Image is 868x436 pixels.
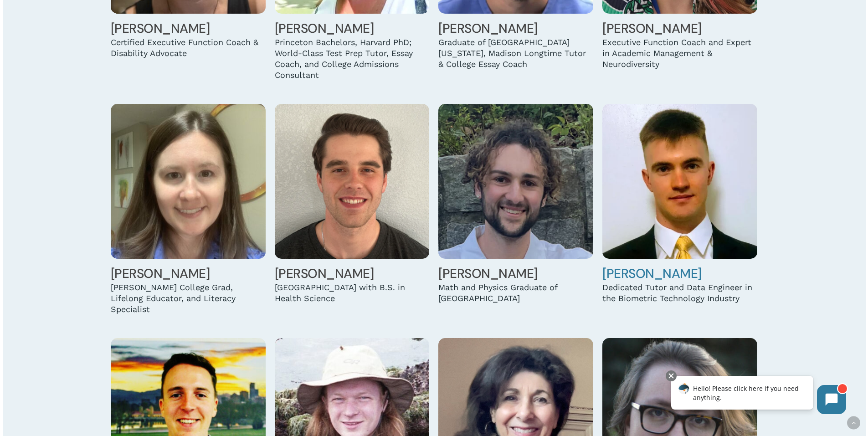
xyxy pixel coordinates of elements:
a: [PERSON_NAME] [275,20,374,37]
div: Certified Executive Function Coach & Disability Advocate [111,37,266,59]
img: Hannah Brooks [111,104,266,259]
iframe: Chatbot [662,369,855,423]
a: [PERSON_NAME] [275,265,374,282]
a: [PERSON_NAME] [111,20,210,37]
div: Princeton Bachelors, Harvard PhD; World-Class Test Prep Tutor, Essay Coach, and College Admission... [275,37,430,81]
img: George Buck [438,104,593,259]
div: Graduate of [GEOGRAPHIC_DATA][US_STATE], Madison Longtime Tutor & College Essay Coach [438,37,593,70]
a: [PERSON_NAME] [111,265,210,282]
img: Michael Chifala [602,104,757,259]
a: [PERSON_NAME] [438,265,538,282]
div: [GEOGRAPHIC_DATA] with B.S. in Health Science [275,282,430,304]
div: Dedicated Tutor and Data Engineer in the Biometric Technology Industry [602,282,757,304]
div: [PERSON_NAME] College Grad, Lifelong Educator, and Literacy Specialist [111,282,266,315]
a: [PERSON_NAME] [602,265,702,282]
div: Executive Function Coach and Expert in Academic Management & Neurodiversity [602,37,757,70]
a: [PERSON_NAME] [438,20,538,37]
img: Colten Brown [275,104,430,259]
a: [PERSON_NAME] [602,20,702,37]
div: Math and Physics Graduate of [GEOGRAPHIC_DATA] [438,282,593,304]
